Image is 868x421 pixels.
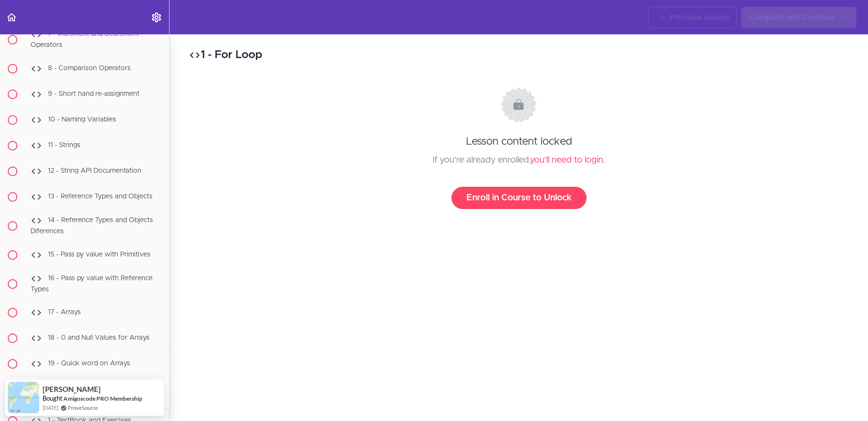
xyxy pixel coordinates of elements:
[451,187,587,209] a: Enroll in Course to Unlock
[189,47,849,63] h2: 1 - For Loop
[63,395,142,402] a: Amigoscode PRO Membership
[43,404,58,412] span: [DATE]
[31,217,153,235] span: 14 - Reference Types and Objects Diferences
[48,116,116,123] span: 10 - Naming Variables
[48,251,151,258] span: 15 - Pass py value with Primitives
[48,193,153,200] span: 13 - Reference Types and Objects
[48,90,139,97] span: 9 - Short hand re-assignment
[48,65,131,72] span: 8 - Comparison Operators
[530,156,603,165] a: you'll need to login
[48,361,130,367] span: 19 - Quick word on Arrays
[198,153,839,167] div: If you're already enrolled, .
[43,385,101,393] span: [PERSON_NAME]
[48,167,141,174] span: 12 - String API Documentation
[151,12,162,23] svg: Settings Menu
[48,335,150,342] span: 18 - 0 and Null Values for Arrays
[68,404,98,412] a: ProveSource
[670,12,729,23] span: Previous Lesson
[8,382,39,413] img: provesource social proof notification image
[48,309,81,316] span: 17 - Arrays
[741,7,856,28] a: Complete and Continue
[43,394,62,402] span: Bought
[6,12,17,23] svg: Back to course curriculum
[198,87,839,209] div: Lesson content locked
[31,275,153,293] span: 16 - Pass py value with Reference Types
[749,12,835,23] span: Complete and Continue
[48,142,80,149] span: 11 - Strings
[648,7,737,28] a: Previous Lesson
